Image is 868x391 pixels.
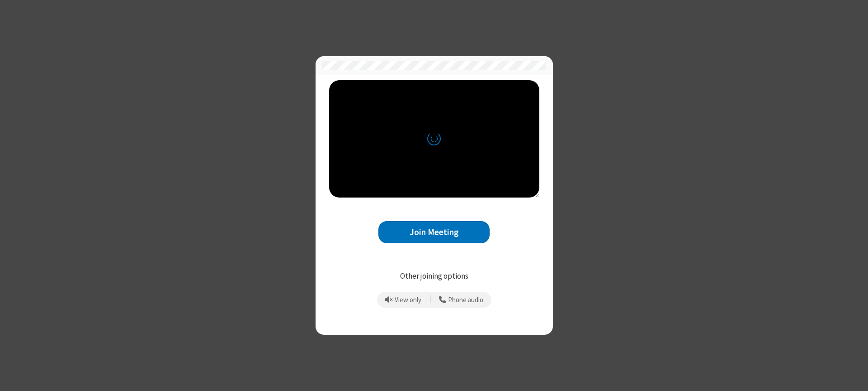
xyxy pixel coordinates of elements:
[436,292,487,308] button: Use your phone for mic and speaker while you view the meeting on this device.
[382,292,425,308] button: Prevent echo when there is already an active mic and speaker in the room.
[329,270,539,282] p: Other joining options
[448,296,483,304] span: Phone audio
[378,221,490,243] button: Join Meeting
[429,294,431,306] span: |
[395,296,421,304] span: View only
